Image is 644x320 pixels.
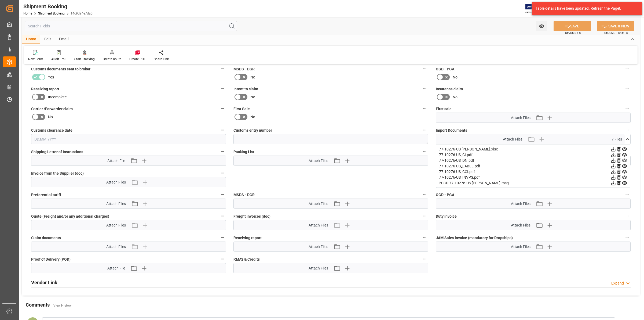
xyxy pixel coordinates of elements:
[154,57,169,62] div: Share Link
[107,265,125,271] span: Attach File
[106,201,126,207] span: Attach Files
[233,128,272,133] span: Customs entry number
[219,213,226,220] button: Quote (Freight and/or any additional charges)
[233,257,260,262] span: RMA's & Credits
[28,57,43,62] div: New Form
[421,85,428,92] button: Intent to claim
[103,57,121,62] div: Create Route
[421,256,428,263] button: RMA's & Credits
[554,21,591,31] button: SAVE
[536,6,634,11] div: Table details have been updated. Refresh the Page!.
[439,152,627,158] div: 77-10276-US_CI.pdf
[250,114,255,120] span: No
[436,214,457,219] span: Duty invoice
[53,304,72,307] a: View History
[40,35,55,44] div: Edit
[219,127,226,134] button: Customs clearance date
[309,201,328,207] span: Attach Files
[233,235,262,241] span: Receiving report
[48,74,54,80] span: Yes
[436,128,467,133] span: Import Documents
[436,106,452,112] span: First sale
[233,192,255,198] span: MSDS - DGR
[48,114,53,120] span: No
[31,66,90,72] span: Customs documents sent to broker
[511,244,530,250] span: Attach Files
[525,4,544,13] img: Exertis%20JAM%20-%20Email%20Logo.jpg_1722504956.jpg
[107,158,125,164] span: Attach File
[624,85,631,92] button: Insurance claim
[219,256,226,263] button: Proof of Delivery (POD)
[436,235,513,241] span: JAM Sales invoice (mandatory for Dropships)
[31,134,226,144] input: DD.MM.YYYY
[309,222,328,228] span: Attach Files
[604,31,628,35] span: Ctrl/CMD + Shift + S
[31,86,59,92] span: Receiving report
[511,222,530,228] span: Attach Files
[106,222,126,228] span: Attach Files
[309,244,328,250] span: Attach Files
[31,214,109,219] span: Quote (Freight and/or any additional charges)
[436,149,504,155] span: Master [PERSON_NAME] of Lading (doc)
[219,234,226,241] button: Claim documents
[565,31,581,35] span: Ctrl/CMD + S
[536,21,547,31] button: open menu
[31,257,71,262] span: Proof of Delivery (POD)
[22,35,40,44] div: Home
[511,115,530,121] span: Attach Files
[624,213,631,220] button: Duty invoice
[436,66,454,72] span: OGD - PGA
[31,235,61,241] span: Claim documents
[233,214,270,219] span: Freight invoices (doc)
[233,66,255,72] span: MSDS - DGR
[421,234,428,241] button: Receiving report
[219,65,226,72] button: Customs documents sent to broker
[421,105,428,112] button: First Sale
[233,106,250,112] span: First Sale
[219,170,226,177] button: Invoice from the Supplier (doc)
[439,169,627,175] div: 77-10276-US_CCI.pdf
[309,158,328,164] span: Attach Files
[233,86,258,92] span: Intent to claim
[25,21,237,31] input: Search Fields
[233,149,254,155] span: Packing List
[55,35,73,44] div: Email
[31,149,83,155] span: Shipping Letter of Instructions
[31,279,57,286] h2: Vendor Link
[611,281,624,286] div: Expand
[421,148,428,155] button: Packing List
[624,234,631,241] button: JAM Sales invoice (mandatory for Dropships)
[439,146,627,152] div: 77-10276-US [PERSON_NAME].xlsx
[38,12,65,15] a: Shipment Booking
[51,57,66,62] div: Audit Trail
[439,158,627,163] div: 77-10276-US_DN.pdf
[624,127,631,134] button: Import Documents
[436,86,463,92] span: Insurance claim
[31,128,72,133] span: Customs clearance date
[421,127,428,134] button: Customs entry number
[31,106,73,112] span: Carrier /Forwarder claim
[439,163,627,169] div: 77-10276-US_LABEL.pdf
[503,136,522,142] span: Attach Files
[250,74,255,80] span: No
[421,191,428,198] button: MSDS - DGR
[219,105,226,112] button: Carrier /Forwarder claim
[23,2,93,10] div: Shipment Booking
[624,105,631,112] button: First sale
[219,191,226,198] button: Preferential tariff
[597,21,634,31] button: SAVE & NEW
[106,179,126,185] span: Attach Files
[129,57,146,62] div: Create PDF
[309,265,328,271] span: Attach Files
[31,171,84,176] span: Invoice from the Supplier (doc)
[250,94,255,100] span: No
[23,12,32,15] a: Home
[106,244,126,250] span: Attach Files
[453,74,458,80] span: No
[439,175,627,180] div: 77-10276-US_INVPS.pdf
[436,192,454,198] span: OGD - PGA
[439,180,627,186] div: 2CCD 77-10276-US [PERSON_NAME].msg
[219,148,226,155] button: Shipping Letter of Instructions
[421,65,428,72] button: MSDS - DGR
[219,85,226,92] button: Receiving report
